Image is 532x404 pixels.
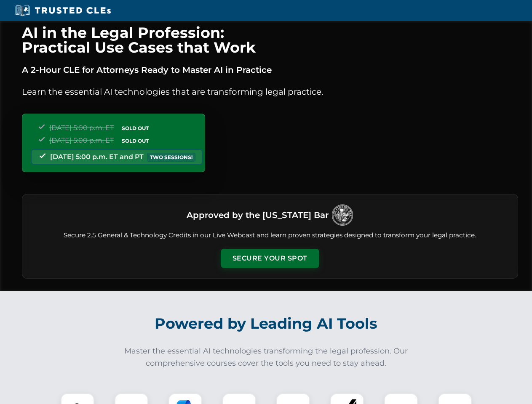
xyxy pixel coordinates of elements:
button: Secure Your Spot [221,249,319,268]
span: [DATE] 5:00 p.m. ET [49,124,114,132]
p: Learn the essential AI technologies that are transforming legal practice. [22,85,518,98]
span: [DATE] 5:00 p.m. ET [49,136,114,144]
p: Master the essential AI technologies transforming the legal profession. Our comprehensive courses... [119,345,414,369]
h3: Approved by the [US_STATE] Bar [187,207,329,223]
img: Trusted CLEs [13,4,113,17]
h2: Powered by Leading AI Tools [33,309,500,338]
img: Logo [332,205,353,226]
h1: AI in the Legal Profession: Practical Use Cases that Work [22,25,518,55]
span: SOLD OUT [119,124,152,133]
p: A 2-Hour CLE for Attorneys Ready to Master AI in Practice [22,63,518,77]
p: Secure 2.5 General & Technology Credits in our Live Webcast and learn proven strategies designed ... [32,231,508,240]
span: SOLD OUT [119,136,152,145]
